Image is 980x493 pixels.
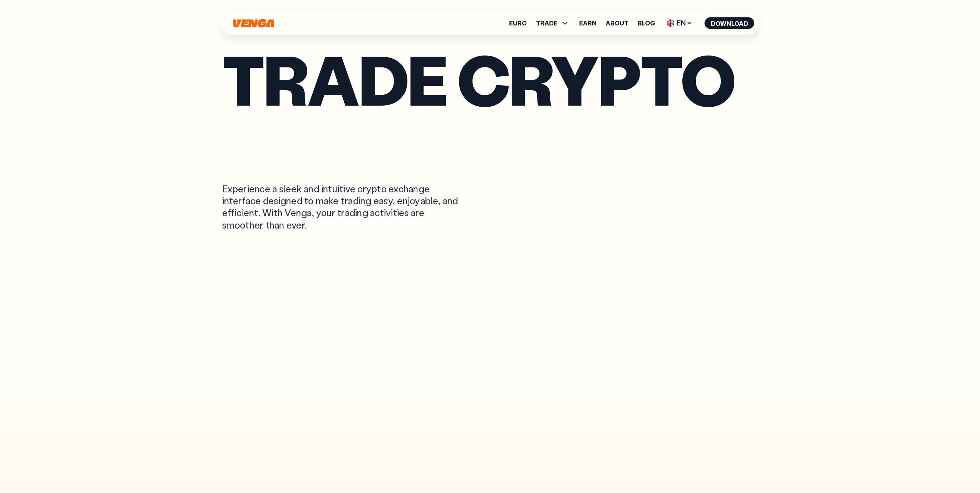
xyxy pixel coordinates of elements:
img: flag-uk [667,19,675,27]
a: Euro [509,20,527,26]
span: TRADE [536,20,558,26]
a: Earn [579,20,596,26]
a: Blog [638,20,655,26]
span: EN [664,17,695,29]
button: Download [705,17,754,29]
svg: Home [232,19,275,28]
h1: Trade crypto [222,49,758,167]
span: TRADE [536,19,570,28]
a: About [606,20,628,26]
